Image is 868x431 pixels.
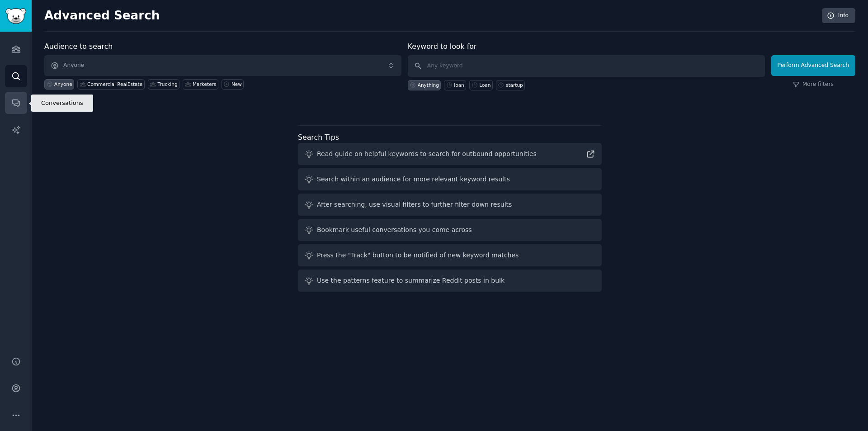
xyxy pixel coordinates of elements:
[5,8,26,24] img: GummySearch logo
[317,200,512,209] div: After searching, use visual filters to further filter down results
[418,82,439,88] div: Anything
[408,55,765,77] input: Any keyword
[193,81,216,87] div: Marketers
[793,81,834,89] a: More filters
[506,82,523,88] div: startup
[479,82,491,88] div: Loan
[317,276,505,285] div: Use the patterns feature to summarize Reddit posts in bulk
[408,42,477,51] label: Keyword to look for
[317,251,519,260] div: Press the "Track" button to be notified of new keyword matches
[771,55,855,76] button: Perform Advanced Search
[87,81,142,87] div: Commercial RealEstate
[317,149,537,159] div: Read guide on helpful keywords to search for outbound opportunities
[158,81,178,87] div: Trucking
[317,225,472,235] div: Bookmark useful conversations you come across
[231,81,242,87] div: New
[222,79,244,90] a: New
[44,55,401,76] button: Anyone
[454,82,464,88] div: loan
[317,175,510,184] div: Search within an audience for more relevant keyword results
[54,81,72,87] div: Anyone
[822,8,855,24] a: Info
[44,9,817,23] h2: Advanced Search
[298,133,339,142] label: Search Tips
[44,42,113,51] label: Audience to search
